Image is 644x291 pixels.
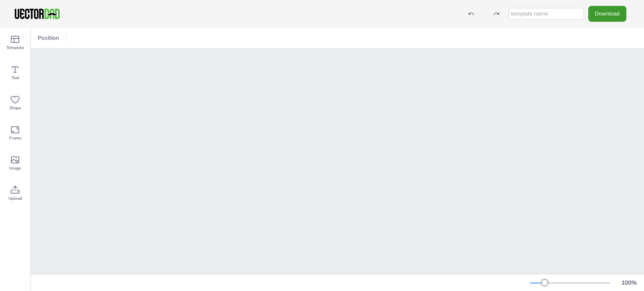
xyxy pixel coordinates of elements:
[588,6,626,21] button: Download
[13,8,61,20] img: VectorDad-1.png
[509,8,584,20] input: template name
[11,75,19,81] span: Text
[619,279,639,287] div: 100 %
[36,34,61,42] span: Position
[6,44,24,51] span: Template
[9,165,21,172] span: Image
[9,105,21,111] span: Shape
[8,195,22,202] span: Upload
[9,135,21,142] span: Frame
